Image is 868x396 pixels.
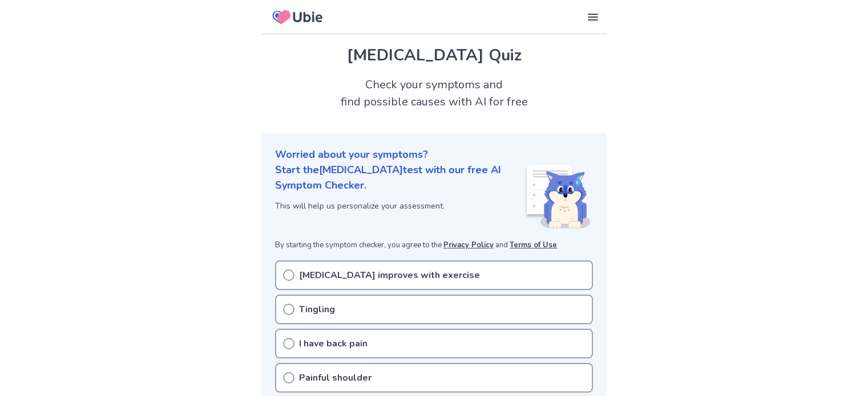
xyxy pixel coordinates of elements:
[299,303,335,316] p: Tingling
[261,76,607,111] h2: Check your symptoms and find possible causes with AI for free
[510,240,557,250] a: Terms of Use
[275,147,593,162] p: Worried about your symptoms?
[524,165,591,228] img: Shiba
[275,200,524,212] p: This will help us personalize your assessment.
[275,240,593,251] p: By starting the symptom checker, you agree to the and
[443,240,494,250] a: Privacy Policy
[275,162,524,193] p: Start the [MEDICAL_DATA] test with our free AI Symptom Checker.
[299,268,480,282] p: [MEDICAL_DATA] improves with exercise
[275,43,593,67] h1: [MEDICAL_DATA] Quiz
[299,337,368,350] p: I have back pain
[299,371,372,385] p: Painful shoulder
